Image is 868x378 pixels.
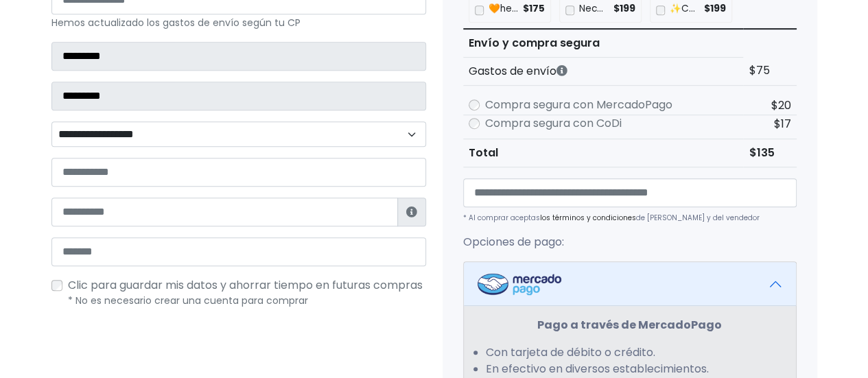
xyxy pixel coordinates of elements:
[68,294,426,308] p: * No es necesario crear una cuenta para comprar
[540,213,636,223] a: los términos y condiciones
[463,213,797,223] p: * Al comprar aceptas de [PERSON_NAME] y del vendedor
[704,2,726,16] span: $199
[523,2,545,16] span: $175
[51,16,301,29] small: Hemos actualizado los gastos de envío según tu CP
[486,344,774,361] li: Con tarjeta de débito o crédito.
[613,2,635,16] span: $199
[485,115,622,132] label: Compra segura con CoDi
[463,29,744,58] th: Envío y compra segura
[774,116,791,132] span: $17
[406,206,417,217] i: Estafeta lo usará para ponerse en contacto en caso de tener algún problema con el envío
[68,277,423,293] span: Clic para guardar mis datos y ahorrar tiempo en futuras compras
[743,139,796,167] td: $135
[556,65,567,76] i: Los gastos de envío dependen de códigos postales. ¡Te puedes llevar más productos en un solo envío !
[537,317,722,333] strong: Pago a través de MercadoPago
[743,57,796,85] td: $75
[463,57,744,85] th: Gastos de envío
[478,273,561,295] img: Mercadopago Logo
[578,2,609,16] p: Neceser Sardines de lona sin forro
[771,97,791,113] span: $20
[486,361,774,377] li: En efectivo en diversos establecimientos.
[485,97,672,113] label: Compra segura con MercadoPago
[463,139,744,167] th: Total
[669,2,699,16] p: ✨Charm de mini bolsito acolchado con mosquetón
[488,2,518,16] p: 🧡hermoso pantalón @calvinklein Nuevo, de pana corte recto tiro medio
[463,234,797,250] p: Opciones de pago:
